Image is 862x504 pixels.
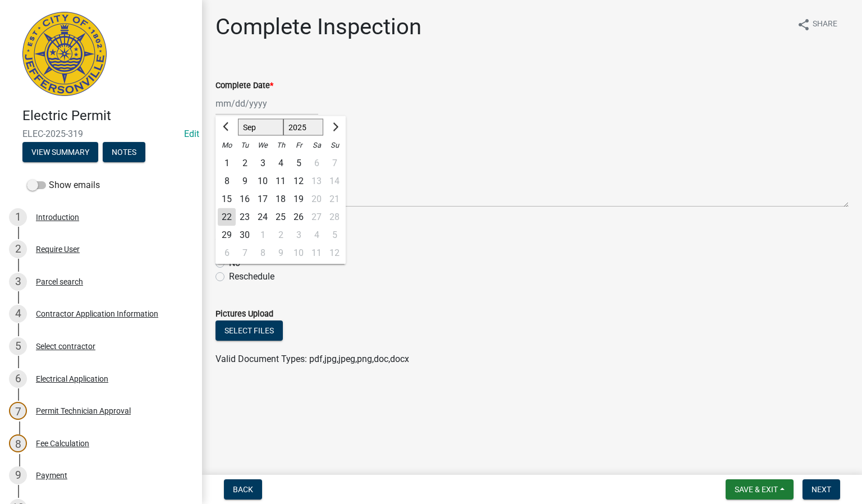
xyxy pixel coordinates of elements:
div: Fee Calculation [36,439,89,447]
div: Friday, October 3, 2025 [290,226,308,244]
div: 6 [9,370,27,388]
button: shareShare [788,13,846,35]
div: 10 [290,244,308,262]
div: Contractor Application Information [36,310,158,318]
div: 26 [290,208,308,226]
div: 22 [218,208,236,226]
div: Parcel search [36,278,83,286]
div: 2 [236,154,254,172]
button: Next month [328,118,341,136]
div: Thursday, September 4, 2025 [272,154,290,172]
span: Share [813,18,837,31]
div: Monday, September 29, 2025 [218,226,236,244]
img: City of Jeffersonville, Indiana [22,12,107,96]
div: 11 [272,172,290,190]
div: 3 [254,154,272,172]
div: 8 [218,172,236,190]
div: Electrical Application [36,375,108,383]
div: 4 [9,305,27,323]
a: Edit [184,129,199,139]
span: ELEC-2025-319 [22,129,180,139]
div: 9 [9,466,27,484]
button: Select files [215,320,283,341]
div: Tuesday, September 2, 2025 [236,154,254,172]
div: 24 [254,208,272,226]
div: Sa [308,136,325,154]
label: Reschedule [229,270,274,283]
div: 2 [272,226,290,244]
div: 1 [218,154,236,172]
div: 1 [9,208,27,226]
span: Save & Exit [735,485,778,494]
div: Wednesday, October 8, 2025 [254,244,272,262]
div: 10 [254,172,272,190]
div: 2 [9,240,27,258]
span: Valid Document Types: pdf,jpg,jpeg,png,doc,docx [215,354,409,364]
div: Wednesday, September 24, 2025 [254,208,272,226]
label: Show emails [27,178,100,192]
div: Tuesday, September 9, 2025 [236,172,254,190]
i: share [797,18,810,31]
div: 9 [236,172,254,190]
div: 25 [272,208,290,226]
div: Wednesday, September 17, 2025 [254,190,272,208]
div: 7 [9,402,27,420]
div: Wednesday, September 10, 2025 [254,172,272,190]
button: Notes [103,142,145,162]
div: 5 [9,337,27,355]
button: Back [224,479,262,500]
span: Back [233,485,253,494]
div: 3 [290,226,308,244]
button: Previous month [220,118,233,136]
div: Tu [236,136,254,154]
div: 3 [9,273,27,291]
div: Friday, September 5, 2025 [290,154,308,172]
div: 29 [218,226,236,244]
span: Next [811,485,831,494]
label: Complete Date [215,82,273,90]
div: Payment [36,471,67,479]
div: 19 [290,190,308,208]
input: mm/dd/yyyy [215,92,318,115]
div: 18 [272,190,290,208]
div: Monday, October 6, 2025 [218,244,236,262]
div: Friday, September 26, 2025 [290,208,308,226]
div: Friday, October 10, 2025 [290,244,308,262]
div: Tuesday, September 16, 2025 [236,190,254,208]
button: Next [803,479,840,500]
div: Thursday, September 18, 2025 [272,190,290,208]
div: Su [325,136,343,154]
wm-modal-confirm: Summary [22,148,98,157]
div: Th [272,136,290,154]
button: View Summary [22,142,98,162]
div: 16 [236,190,254,208]
div: Thursday, October 9, 2025 [272,244,290,262]
div: 9 [272,244,290,262]
label: Pictures Upload [215,310,273,318]
select: Select year [283,119,324,136]
div: Wednesday, October 1, 2025 [254,226,272,244]
div: 4 [272,154,290,172]
button: Save & Exit [726,479,794,500]
div: Fr [290,136,308,154]
div: Monday, September 1, 2025 [218,154,236,172]
div: Tuesday, September 23, 2025 [236,208,254,226]
wm-modal-confirm: Edit Application Number [184,129,199,139]
div: 8 [9,434,27,452]
div: Introduction [36,213,79,221]
div: Friday, September 12, 2025 [290,172,308,190]
div: Select contractor [36,342,95,350]
div: Monday, September 15, 2025 [218,190,236,208]
div: Wednesday, September 3, 2025 [254,154,272,172]
div: Permit Technician Approval [36,407,131,415]
div: Monday, September 8, 2025 [218,172,236,190]
div: Tuesday, October 7, 2025 [236,244,254,262]
select: Select month [238,119,283,136]
div: 30 [236,226,254,244]
div: Friday, September 19, 2025 [290,190,308,208]
div: We [254,136,272,154]
div: Thursday, September 25, 2025 [272,208,290,226]
div: 8 [254,244,272,262]
h4: Electric Permit [22,108,193,124]
h1: Complete Inspection [215,13,421,40]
